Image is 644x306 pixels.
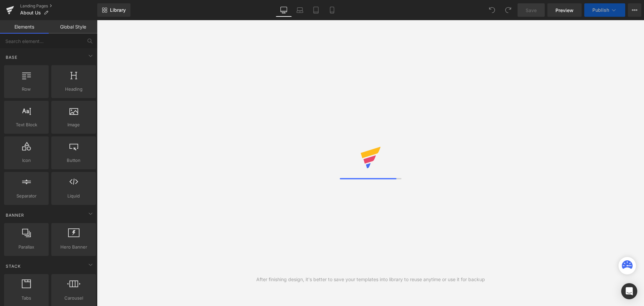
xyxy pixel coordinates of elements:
a: Tablet [308,3,324,17]
a: Desktop [276,3,292,17]
span: Stack [5,263,21,269]
span: Tabs [6,295,47,302]
button: Publish [584,3,625,17]
a: Laptop [292,3,308,17]
button: More [628,3,641,17]
span: Carousel [53,295,94,302]
span: Hero Banner [53,244,94,251]
div: After finishing design, it's better to save your templates into library to reuse anytime or use i... [256,276,485,283]
span: Preview [555,7,574,14]
button: Redo [501,3,515,17]
span: Liquid [53,192,94,200]
a: Landing Pages [20,3,97,9]
a: New Library [97,3,130,17]
span: Icon [6,157,47,164]
span: Heading [53,86,94,93]
span: Library [110,7,126,13]
a: Global Style [49,20,97,34]
button: Undo [485,3,499,17]
div: Open Intercom Messenger [621,283,637,299]
span: Separator [6,192,47,200]
span: Row [6,86,47,93]
span: Base [5,54,18,60]
span: Parallax [6,244,47,251]
a: Preview [547,3,582,17]
span: Image [53,121,94,128]
span: Publish [592,7,609,13]
a: Mobile [324,3,340,17]
span: Save [526,7,537,14]
span: Button [53,157,94,164]
span: Text Block [6,121,47,128]
span: About Us [20,10,41,15]
span: Banner [5,212,25,218]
